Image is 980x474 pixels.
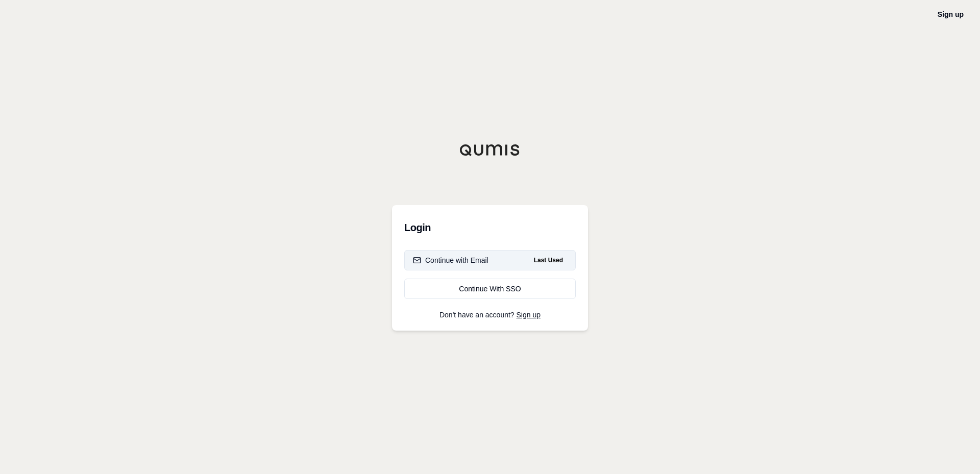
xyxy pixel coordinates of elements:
[404,217,576,238] h3: Login
[404,279,576,299] a: Continue With SSO
[517,311,541,319] a: Sign up
[530,254,567,266] span: Last Used
[413,255,488,265] div: Continue with Email
[404,250,576,270] button: Continue with EmailLast Used
[404,311,576,318] p: Don't have an account?
[413,284,567,294] div: Continue With SSO
[459,144,521,156] img: Qumis
[938,10,964,18] a: Sign up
